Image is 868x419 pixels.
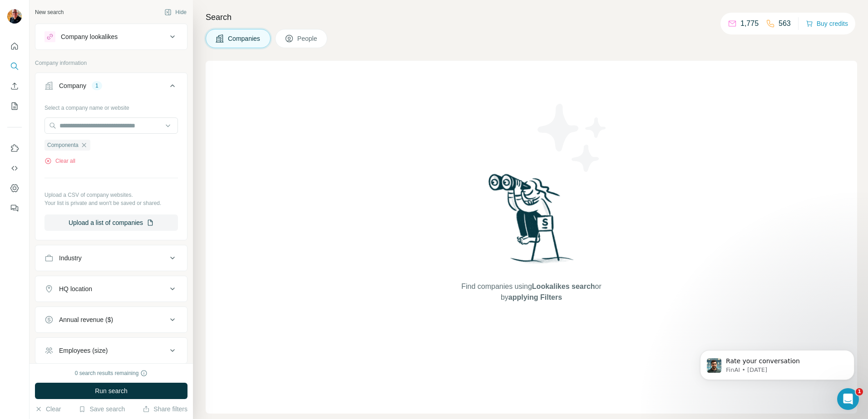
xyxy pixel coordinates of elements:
[59,284,92,293] div: HQ location
[44,199,178,207] p: Your list is private and won't be saved or shared.
[779,18,791,29] p: 563
[59,346,108,355] div: Employees (size)
[508,293,562,301] span: applying Filters
[35,309,187,331] button: Annual revenue ($)
[532,97,613,179] img: Surfe Illustration - Stars
[7,9,22,24] img: Avatar
[7,38,22,54] button: Quick start
[47,141,79,149] span: Componenta
[7,58,22,74] button: Search
[206,11,857,24] h4: Search
[7,180,22,196] button: Dashboard
[59,253,82,263] div: Industry
[44,157,75,165] button: Clear all
[686,331,868,395] iframe: Intercom notifications message
[35,247,187,269] button: Industry
[158,5,193,19] button: Hide
[35,340,187,361] button: Employees (size)
[35,404,61,414] button: Clear
[95,386,128,395] span: Run search
[740,18,759,29] p: 1,775
[35,8,64,16] div: New search
[44,214,178,231] button: Upload a list of companies
[143,404,187,414] button: Share filters
[92,82,102,90] div: 1
[7,98,22,114] button: My lists
[856,388,863,395] span: 1
[806,17,848,30] button: Buy credits
[459,281,604,303] span: Find companies using or by
[297,34,318,43] span: People
[484,171,579,273] img: Surfe Illustration - Woman searching with binoculars
[532,283,595,290] span: Lookalikes search
[7,200,22,216] button: Feedback
[61,32,118,41] div: Company lookalikes
[7,78,22,94] button: Enrich CSV
[59,81,86,90] div: Company
[35,59,187,67] p: Company information
[44,191,178,199] p: Upload a CSV of company websites.
[228,34,261,43] span: Companies
[35,26,187,48] button: Company lookalikes
[59,315,113,324] div: Annual revenue ($)
[837,388,859,410] iframe: Intercom live chat
[35,383,187,399] button: Run search
[44,100,178,112] div: Select a company name or website
[35,278,187,300] button: HQ location
[75,369,148,377] div: 0 search results remaining
[79,404,125,414] button: Save search
[35,75,187,100] button: Company1
[7,140,22,156] button: Use Surfe on LinkedIn
[7,160,22,176] button: Use Surfe API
